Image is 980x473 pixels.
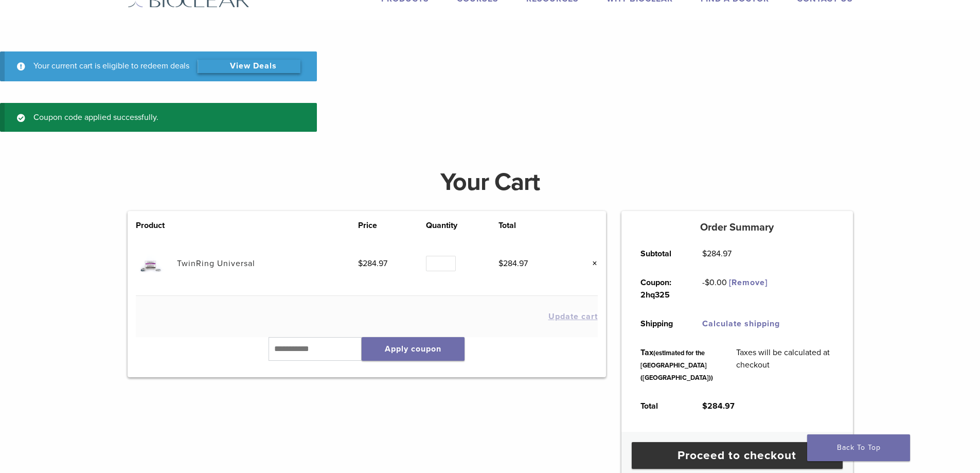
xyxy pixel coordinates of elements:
[426,219,498,232] th: Quantity
[705,277,727,288] span: 0.00
[621,221,853,234] h5: Order Summary
[358,219,426,232] th: Price
[729,277,768,288] a: Remove 2hq325 coupon
[702,401,707,411] span: $
[358,258,387,269] bdi: 284.97
[691,268,779,309] td: -
[362,337,465,361] button: Apply coupon
[702,319,780,329] a: Calculate shipping
[120,170,861,195] h1: Your Cart
[705,277,709,288] span: $
[725,338,845,392] td: Taxes will be calculated at checkout
[498,258,528,269] bdi: 284.97
[629,268,691,309] th: Coupon: 2hq325
[548,312,598,321] button: Update cart
[177,258,255,269] a: TwinRing Universal
[702,401,735,411] bdi: 284.97
[629,338,725,392] th: Tax
[136,248,166,278] img: TwinRing Universal
[629,309,691,338] th: Shipping
[629,239,691,268] th: Subtotal
[498,258,503,269] span: $
[702,249,732,259] bdi: 284.97
[629,392,691,421] th: Total
[640,349,713,382] small: (estimated for the [GEOGRAPHIC_DATA] ([GEOGRAPHIC_DATA]))
[136,219,177,232] th: Product
[702,249,707,259] span: $
[632,442,843,469] a: Proceed to checkout
[498,219,566,232] th: Total
[358,258,363,269] span: $
[198,60,300,73] a: View Deals
[807,434,910,461] a: Back To Top
[584,257,598,270] a: Remove this item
